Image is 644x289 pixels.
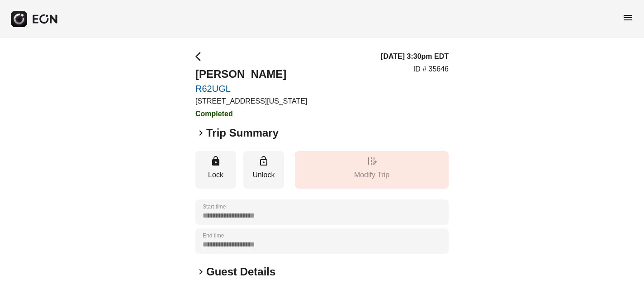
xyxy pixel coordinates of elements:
[206,265,275,279] h2: Guest Details
[195,109,307,119] h3: Completed
[195,83,307,94] a: R62UGL
[200,170,232,180] p: Lock
[622,12,633,23] span: menu
[210,156,221,166] span: lock
[195,96,307,107] p: [STREET_ADDRESS][US_STATE]
[258,156,269,166] span: lock_open
[248,170,279,180] p: Unlock
[243,151,284,189] button: Unlock
[195,266,206,277] span: keyboard_arrow_right
[195,151,236,189] button: Lock
[195,51,206,62] span: arrow_back_ios
[413,64,449,75] p: ID # 35646
[381,51,449,62] h3: [DATE] 3:30pm EDT
[206,126,279,140] h2: Trip Summary
[195,67,307,81] h2: [PERSON_NAME]
[195,128,206,138] span: keyboard_arrow_right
